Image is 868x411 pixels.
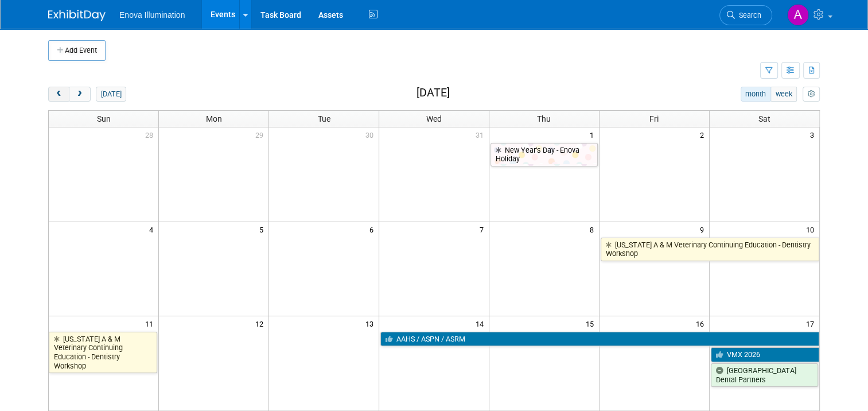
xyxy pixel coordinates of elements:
[491,143,598,166] a: New Year’s Day - Enova Holiday
[695,316,709,331] span: 16
[97,114,111,123] span: Sun
[48,40,106,61] button: Add Event
[735,11,761,20] span: Search
[787,4,809,26] img: Andrea Miller
[589,222,599,236] span: 8
[711,347,819,362] a: VMX 2026
[585,316,599,331] span: 15
[144,127,158,142] span: 28
[380,332,819,347] a: AAHS / ASPN / ASRM
[426,114,442,123] span: Wed
[48,87,69,102] button: prev
[478,222,489,236] span: 7
[699,127,709,142] span: 2
[699,222,709,236] span: 9
[368,222,379,236] span: 6
[803,87,820,102] button: myCustomButton
[741,87,771,102] button: month
[144,316,158,331] span: 11
[49,332,157,374] a: [US_STATE] A & M Veterinary Continuing Education - Dentistry Workshop
[711,363,818,387] a: [GEOGRAPHIC_DATA] Dental Partners
[807,91,815,98] i: Personalize Calendar
[805,316,819,331] span: 17
[589,127,599,142] span: 1
[805,222,819,236] span: 10
[148,222,158,236] span: 4
[69,87,90,102] button: next
[770,87,797,102] button: week
[474,316,489,331] span: 14
[364,127,379,142] span: 30
[318,114,330,123] span: Tue
[474,127,489,142] span: 31
[96,87,126,102] button: [DATE]
[417,87,450,99] h2: [DATE]
[719,5,772,25] a: Search
[601,238,819,261] a: [US_STATE] A & M Veterinary Continuing Education - Dentistry Workshop
[809,127,819,142] span: 3
[48,10,106,21] img: ExhibitDay
[254,316,268,331] span: 12
[254,127,268,142] span: 29
[758,114,770,123] span: Sat
[119,10,185,20] span: Enova Illumination
[649,114,659,123] span: Fri
[364,316,379,331] span: 13
[537,114,551,123] span: Thu
[258,222,268,236] span: 5
[206,114,222,123] span: Mon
